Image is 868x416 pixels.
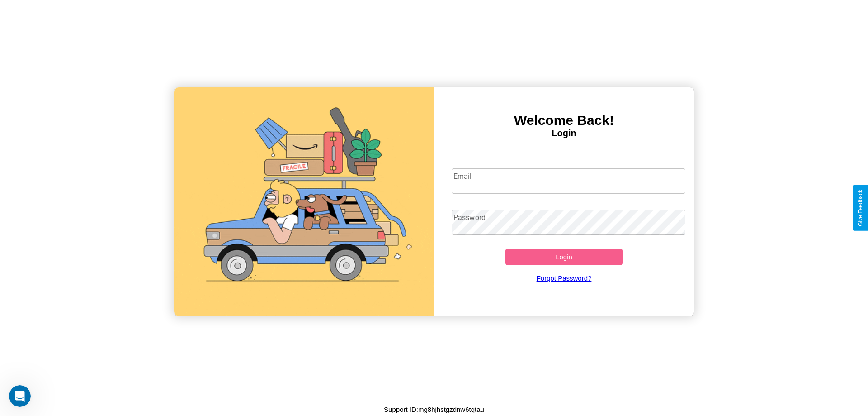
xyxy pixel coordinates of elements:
h3: Welcome Back! [434,113,694,128]
a: Forgot Password? [447,265,681,291]
img: gif [174,87,434,316]
h4: Login [434,128,694,139]
p: Support ID: mg8hjhstgzdnw6tqtau [384,403,484,416]
button: Login [505,249,623,265]
div: Give Feedback [857,190,863,226]
iframe: Intercom live chat [9,385,31,407]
